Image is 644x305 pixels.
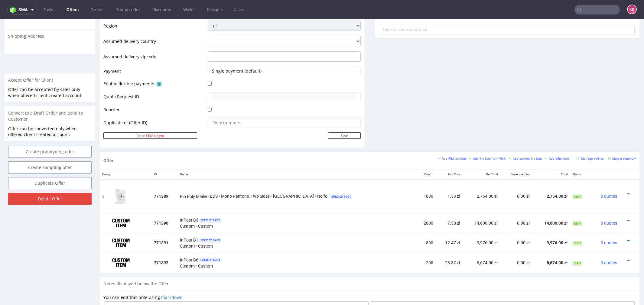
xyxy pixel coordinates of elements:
[601,221,617,226] span: 0 quotes
[230,5,248,15] a: Users
[5,10,95,24] div: Shipping Address
[40,5,58,15] a: Tasks
[416,214,436,234] td: 800
[509,138,542,141] small: Add custom line item
[572,202,582,207] span: Sent
[106,196,136,211] img: ico-item-custom-a8f9c3db6a5631ce2f509e228e8b95abde266dc4376634de7b166047de09ff05.png
[103,139,113,144] span: Offer
[154,201,168,206] strong: 771390
[103,72,206,86] td: Quote Request ID
[149,5,175,15] a: Discounts
[601,201,617,206] span: 0 quotes
[463,214,500,234] td: 9,976.00 zł
[103,1,206,16] td: Region
[601,174,617,179] span: 0 quotes
[500,160,532,194] td: 0.00 zł
[500,150,532,160] th: Dependencies
[180,237,414,249] div: Custom • Custom
[180,5,198,15] a: Wallet
[180,218,198,224] span: InPost B1
[106,163,136,191] img: 46778-bio-poly-mailer
[577,138,603,141] small: Manage dielines
[112,5,144,15] a: Promo codes
[199,238,221,243] span: SPEC- 216904
[532,194,570,214] td: 14,600.00 zł
[532,233,570,253] td: 5,674.00 zł
[469,138,506,141] small: Add line item from VMA
[572,222,582,226] span: Sent
[154,241,168,246] strong: 771392
[500,194,532,214] td: 0.00 zł
[180,198,198,204] span: InPost B3
[154,174,168,179] strong: 771389
[103,16,206,31] td: Assumed delivery country
[628,5,636,14] figcaption: KD
[572,175,582,180] span: Sent
[18,8,28,12] span: sma
[500,214,532,234] td: 0.00 zł
[212,99,356,108] input: Only numbers
[208,47,360,56] button: Single payment (default)
[180,197,414,210] div: Custom • Custom
[8,67,92,79] p: Offer can be accepted by sales only when offered client created account.
[154,221,168,226] strong: 771391
[436,160,462,194] td: 1.53 zł
[203,5,225,15] a: Designs
[545,138,569,141] small: Add other item
[328,113,361,119] input: Save
[151,150,177,160] th: ID
[416,160,436,194] td: 1800
[180,174,207,180] span: Bio Poly Mailer
[463,150,500,160] th: Net Total
[63,5,82,15] a: Offers
[438,138,466,141] small: Add PIM line item
[180,174,414,180] div: • BDS • Mono Pantone, Two Sides • [GEOGRAPHIC_DATA] • No foil
[8,174,92,186] input: Delete Offer
[8,158,92,170] a: Duplicate Offer
[463,233,500,253] td: 5,674.00 zł
[7,5,37,15] button: sma
[5,54,95,67] div: Accept Offer for Client
[570,150,591,160] th: Status
[532,160,570,194] td: 2,754.00 zł
[608,138,636,141] small: Margin summary
[8,142,92,154] a: Create sampling offer
[532,150,570,160] th: Total
[100,258,639,271] div: Notes displayed below the Offer
[103,113,197,119] button: Force CRM resync
[177,150,416,160] th: Name
[103,86,206,98] td: Reorder
[380,5,635,15] input: Type to create new task
[87,5,107,15] a: Orders
[161,275,183,281] a: markdown
[100,150,151,160] th: Design
[601,241,617,246] span: 0 quotes
[103,31,206,47] td: Assumed delivery zipcode
[8,126,92,138] a: Create prototyping offer
[8,106,92,118] p: Offer can be converted only when offered client created account.
[436,194,462,214] td: 7.30 zł
[199,219,221,223] span: SPEC- 216903
[199,199,221,203] span: SPEC- 216902
[103,98,206,112] td: Duplicate of (Offer ID)
[463,194,500,214] td: 14,600.00 zł
[463,160,500,194] td: 2,754.00 zł
[572,242,582,246] span: Sent
[416,150,436,160] th: Quant.
[330,175,352,180] span: SPEC- 216901
[8,23,92,29] span: -
[500,233,532,253] td: 0.00 zł
[436,214,462,234] td: 12.47 zł
[103,60,206,72] td: Enable flexible payments
[10,6,18,13] img: logo
[106,236,136,251] img: ico-item-custom-a8f9c3db6a5631ce2f509e228e8b95abde266dc4376634de7b166047de09ff05.png
[436,150,462,160] th: Unit Price
[180,217,414,230] div: Custom • Custom
[416,194,436,214] td: 2000
[180,238,198,244] span: InPost B6
[157,62,161,67] img: Hokodo
[436,233,462,253] td: 28.37 zł
[106,216,136,231] img: ico-item-custom-a8f9c3db6a5631ce2f509e228e8b95abde266dc4376634de7b166047de09ff05.png
[416,233,436,253] td: 200
[103,47,206,60] td: Payment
